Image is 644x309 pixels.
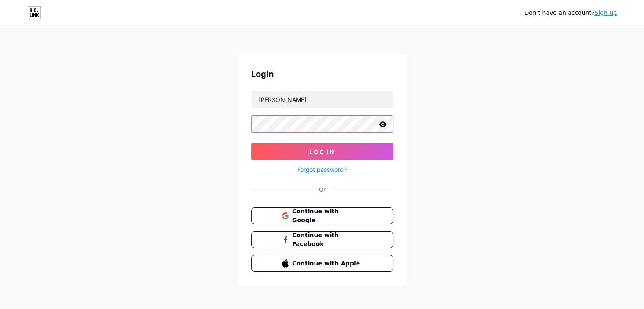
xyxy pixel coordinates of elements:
span: Log In [310,148,334,155]
input: Username [252,91,393,108]
button: Continue with Google [251,207,393,224]
a: Sign up [594,9,617,16]
div: Login [251,68,393,80]
div: Or [319,185,326,194]
button: Continue with Apple [251,255,393,272]
span: Continue with Google [292,207,362,225]
button: Continue with Facebook [251,231,393,248]
span: Continue with Facebook [292,231,362,248]
span: Continue with Apple [292,259,362,268]
div: Don't have an account? [524,8,617,17]
button: Log In [251,143,393,160]
a: Forgot password? [297,165,347,174]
